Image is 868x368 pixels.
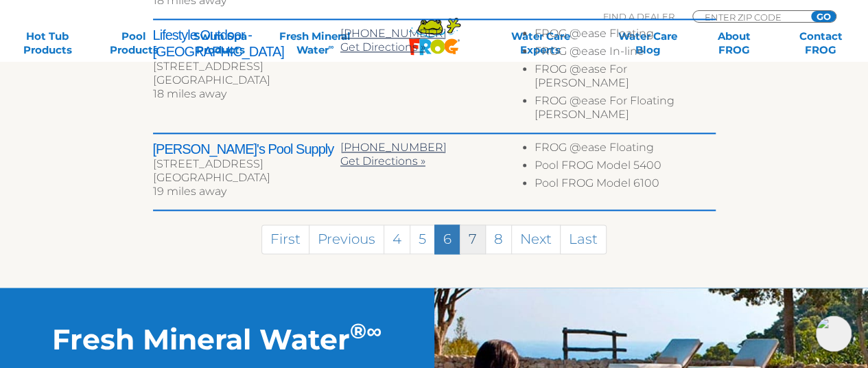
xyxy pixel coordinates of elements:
a: 4 [384,225,410,254]
a: PoolProducts [100,30,167,57]
div: [STREET_ADDRESS] [153,60,340,73]
sup: ∞ [366,318,382,344]
a: Next [511,225,561,254]
a: 7 [460,225,486,254]
li: Pool FROG Model 5400 [535,159,715,176]
a: Get Directions » [340,41,425,54]
div: [GEOGRAPHIC_DATA] [153,73,340,87]
li: FROG @ease In-line [535,45,715,62]
a: First [261,225,309,254]
li: Pool FROG Model 6100 [535,176,715,194]
img: openIcon [816,316,852,352]
span: 18 miles away [153,87,226,100]
a: 8 [485,225,512,254]
a: Hot TubProducts [14,30,81,57]
li: FROG @ease For [PERSON_NAME] [535,62,715,94]
a: Get Directions » [340,154,425,168]
input: GO [811,11,836,22]
a: AboutFROG [701,30,768,57]
li: FROG @ease For Floating [PERSON_NAME] [535,94,715,126]
a: 6 [434,225,460,254]
a: Previous [309,225,384,254]
input: Zip Code Form [703,11,796,23]
sup: ® [350,318,366,344]
a: Last [560,225,607,254]
h2: Lifestyle Outdoor - [GEOGRAPHIC_DATA] [153,27,340,60]
div: [STREET_ADDRESS] [153,157,340,171]
li: FROG @ease Floating [535,27,715,45]
span: 19 miles away [153,185,226,198]
a: [PHONE_NUMBER] [340,141,447,154]
a: [PHONE_NUMBER] [340,27,447,40]
li: FROG @ease Floating [535,141,715,159]
a: ContactFROG [787,30,854,57]
a: 5 [410,225,435,254]
h2: Fresh Mineral Water [52,322,382,356]
div: [GEOGRAPHIC_DATA] [153,171,340,185]
h2: [PERSON_NAME]'s Pool Supply [153,141,340,157]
